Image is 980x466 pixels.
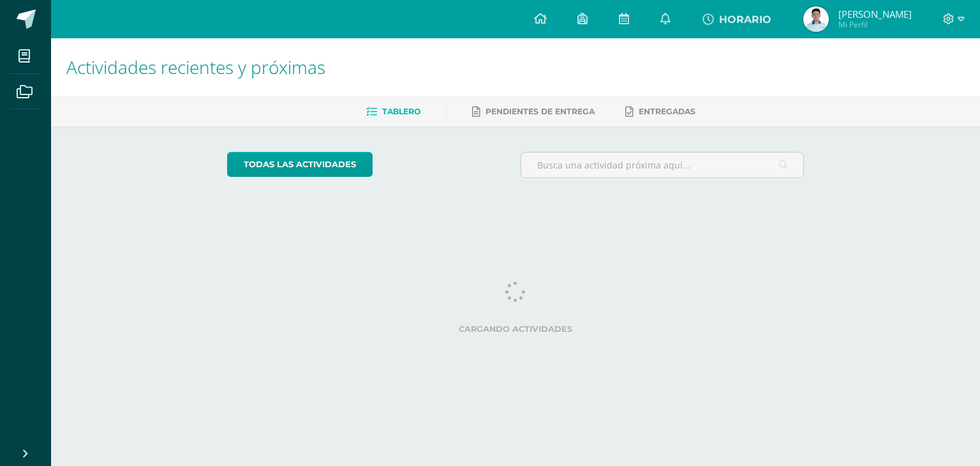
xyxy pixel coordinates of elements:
input: Busca una actividad próxima aquí... [521,153,804,177]
span: [PERSON_NAME] [838,8,912,20]
span: Mi Perfil [838,19,912,30]
a: Tablero [366,101,420,122]
span: Actividades recientes y próximas [66,55,325,79]
span: Entregadas [639,107,695,116]
span: HORARIO [719,13,771,26]
a: Pendientes de entrega [472,101,595,122]
span: Tablero [382,107,420,116]
span: Pendientes de entrega [486,107,595,116]
a: todas las Actividades [227,152,373,177]
label: Cargando actividades [227,324,805,334]
a: Entregadas [625,101,695,122]
img: c51e7016b353f50c1cab39c14649eb89.png [803,6,829,32]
